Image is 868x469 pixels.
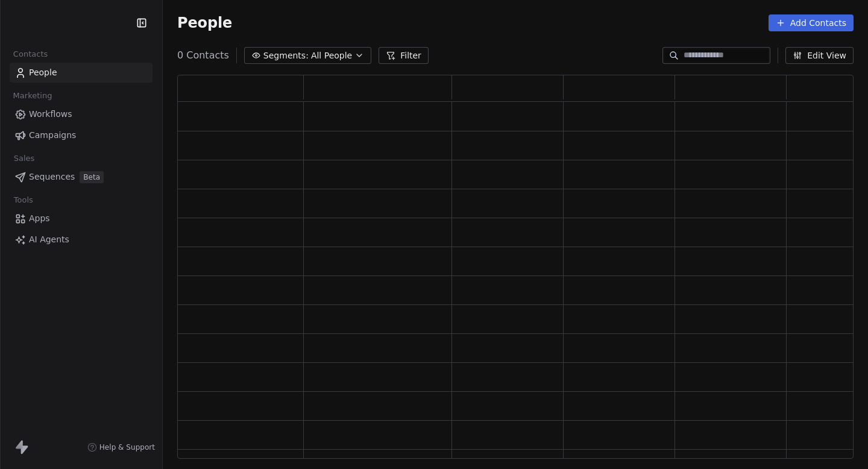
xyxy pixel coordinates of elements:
button: Filter [379,47,429,64]
span: All People [311,49,352,62]
span: Beta [80,171,104,183]
a: AI Agents [10,230,153,250]
span: Sequences [29,171,75,183]
span: Help & Support [99,442,155,452]
span: Contacts [8,45,53,63]
span: Tools [8,191,38,209]
button: Add Contacts [769,14,854,31]
span: AI Agents [29,233,69,246]
span: Sales [8,150,40,168]
a: Workflows [10,104,153,124]
span: Apps [29,212,50,225]
a: Help & Support [87,442,155,452]
a: Apps [10,209,153,228]
span: Marketing [8,87,57,105]
a: SequencesBeta [10,167,153,187]
span: Workflows [29,108,72,121]
span: 0 Contacts [177,48,229,63]
span: Campaigns [29,129,76,142]
a: People [10,63,153,83]
span: People [29,66,57,79]
span: People [177,14,232,32]
a: Campaigns [10,125,153,145]
button: Edit View [785,47,854,64]
span: Segments: [263,49,309,62]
